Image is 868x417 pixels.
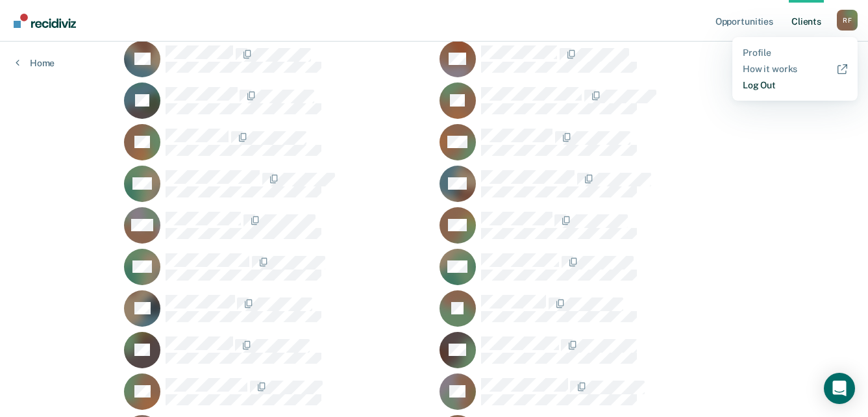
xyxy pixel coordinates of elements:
[824,373,855,404] div: Open Intercom Messenger
[837,10,858,31] div: R F
[743,64,847,75] a: How it works
[16,57,55,69] a: Home
[14,14,76,28] img: Recidiviz
[743,80,847,91] a: Log Out
[837,10,858,31] button: Profile dropdown button
[743,47,847,58] a: Profile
